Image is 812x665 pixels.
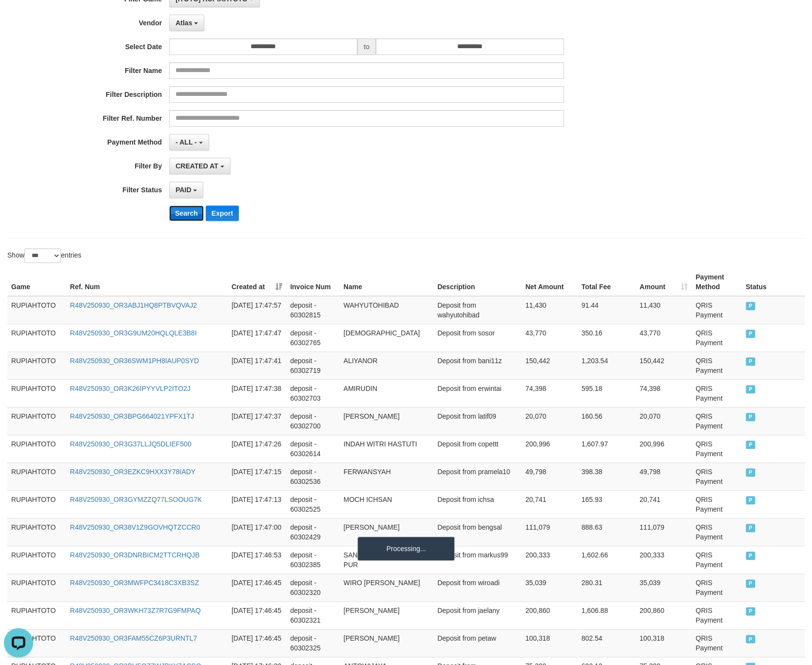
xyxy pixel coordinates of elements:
td: RUPIAHTOTO [7,407,66,435]
th: Description [433,268,521,296]
td: WIRO [PERSON_NAME] [340,573,434,601]
a: R48V250930_OR3MWFPC3418C3XB3SZ [70,579,199,587]
td: [DATE] 17:47:13 [228,490,287,518]
a: R48V250930_OR3ABJ1HQ8PTBVQVAJ2 [70,301,197,309]
a: R48V250930_OR3K26IPYYVLP2ITO2J [70,385,191,392]
td: [DATE] 17:46:45 [228,629,287,657]
td: 11,430 [522,296,578,324]
td: RUPIAHTOTO [7,546,66,573]
td: Deposit from wahyutohibad [433,296,521,324]
td: [PERSON_NAME] [340,518,434,546]
td: 100,318 [522,629,578,657]
td: [DEMOGRAPHIC_DATA] [340,324,434,351]
td: QRIS Payment [692,490,742,518]
td: Deposit from erwintai [433,379,521,407]
td: 91.44 [578,296,636,324]
td: 111,079 [522,518,578,546]
td: RUPIAHTOTO [7,601,66,629]
a: R48V250930_OR3G9UM20HQLQLE3B8I [70,329,197,337]
th: Net Amount [522,268,578,296]
td: 100,318 [636,629,692,657]
span: PAID [746,579,755,588]
td: RUPIAHTOTO [7,296,66,324]
td: 200,333 [522,546,578,573]
td: deposit - 60302815 [286,296,339,324]
td: ALIYANOR [340,351,434,379]
td: RUPIAHTOTO [7,351,66,379]
td: deposit - 60302385 [286,546,339,573]
td: [DATE] 17:47:26 [228,435,287,462]
td: FERWANSYAH [340,462,434,490]
td: QRIS Payment [692,601,742,629]
button: Search [169,205,204,221]
span: to [357,38,376,55]
td: 200,996 [522,435,578,462]
label: Show entries [7,248,81,263]
th: Payment Method [692,268,742,296]
td: QRIS Payment [692,546,742,573]
td: QRIS Payment [692,324,742,351]
td: 20,070 [636,407,692,435]
th: Game [7,268,66,296]
td: Deposit from bani11z [433,351,521,379]
td: [DATE] 17:46:45 [228,601,287,629]
td: deposit - 60302525 [286,490,339,518]
span: PAID [746,635,755,643]
a: R48V250930_OR3FAM55CZ6P3URNTL7 [70,634,197,642]
a: R48V250930_OR3WKH73Z7R7G9FMPAQ [70,607,201,614]
td: 150,442 [636,351,692,379]
td: 200,996 [636,435,692,462]
td: QRIS Payment [692,462,742,490]
td: QRIS Payment [692,379,742,407]
td: Deposit from petaw [433,629,521,657]
a: R48V250930_OR3GYMZZQ77LSOOUG7K [70,496,202,503]
td: 280.31 [578,573,636,601]
td: Deposit from markus99 [433,546,521,573]
td: Deposit from sosor [433,324,521,351]
td: QRIS Payment [692,351,742,379]
td: [DATE] 17:47:57 [228,296,287,324]
td: QRIS Payment [692,573,742,601]
td: [PERSON_NAME] [340,407,434,435]
span: PAID [746,302,755,310]
span: PAID [746,385,755,393]
td: Deposit from wiroadi [433,573,521,601]
td: 1,607.97 [578,435,636,462]
td: 43,770 [522,324,578,351]
span: PAID [746,552,755,560]
span: PAID [746,357,755,366]
button: Export [206,205,239,221]
td: deposit - 60302321 [286,601,339,629]
td: 398.38 [578,462,636,490]
td: [DATE] 17:47:41 [228,351,287,379]
td: INDAH WITRI HASTUTI [340,435,434,462]
td: 111,079 [636,518,692,546]
td: 1,606.88 [578,601,636,629]
td: 200,860 [522,601,578,629]
td: [PERSON_NAME] [340,601,434,629]
td: 200,860 [636,601,692,629]
a: R48V250930_OR3G37LLJQ5DLIEF500 [70,440,192,448]
td: 49,798 [636,462,692,490]
span: PAID [746,413,755,421]
td: 74,398 [636,379,692,407]
button: Atlas [169,15,204,31]
td: 802.54 [578,629,636,657]
td: RUPIAHTOTO [7,518,66,546]
span: CREATED AT [175,162,218,170]
td: [DATE] 17:46:53 [228,546,287,573]
td: QRIS Payment [692,435,742,462]
td: 74,398 [522,379,578,407]
td: 1,203.54 [578,351,636,379]
td: 350.16 [578,324,636,351]
td: 200,333 [636,546,692,573]
td: deposit - 60302614 [286,435,339,462]
td: Deposit from copettt [433,435,521,462]
a: R48V250930_OR38V1Z9GOVHQTZCCR0 [70,523,200,531]
a: R48V250930_OR3EZKC9HXX3Y78IADY [70,468,196,476]
td: 35,039 [636,573,692,601]
td: [DATE] 17:46:45 [228,573,287,601]
select: Showentries [24,248,61,263]
th: Created at: activate to sort column ascending [228,268,287,296]
th: Name [340,268,434,296]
